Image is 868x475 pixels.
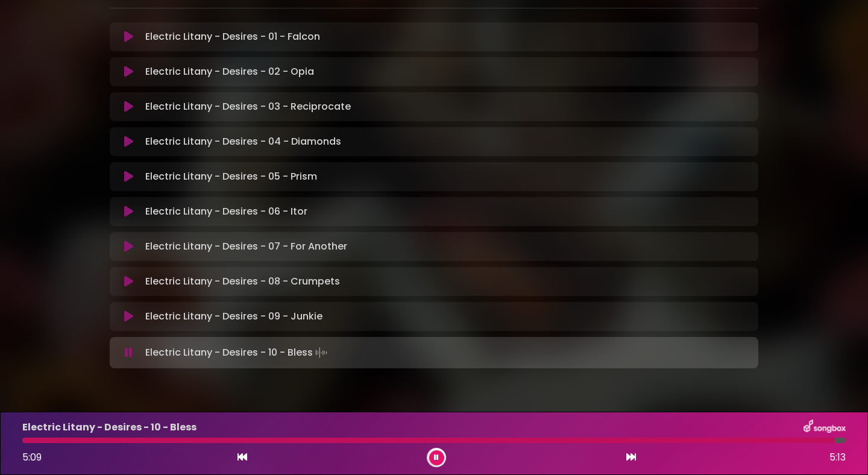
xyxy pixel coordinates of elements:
p: Electric Litany - Desires - 03 - Reciprocate [145,99,351,114]
p: Electric Litany - Desires - 06 - Itor [145,204,307,219]
p: Electric Litany - Desires - 09 - Junkie [145,309,322,324]
p: Electric Litany - Desires - 08 - Crumpets [145,274,340,289]
p: Electric Litany - Desires - 02 - Opia [145,64,314,79]
p: Electric Litany - Desires - 05 - Prism [145,169,317,184]
p: Electric Litany - Desires - 07 - For Another [145,239,347,254]
img: waveform4.gif [313,344,330,361]
p: Electric Litany - Desires - 10 - Bless [145,344,330,361]
p: Electric Litany - Desires - 04 - Diamonds [145,134,341,149]
p: Electric Litany - Desires - 01 - Falcon [145,30,320,44]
